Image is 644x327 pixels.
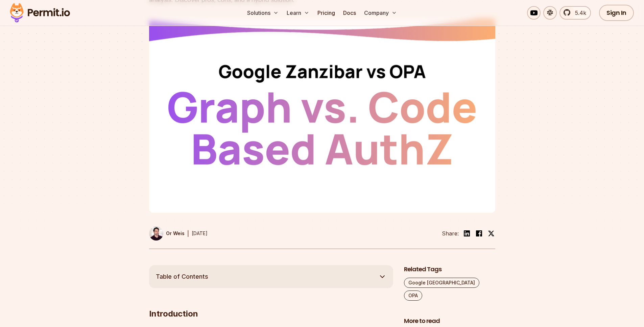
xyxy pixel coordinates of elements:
p: Or Weis [166,230,185,237]
h2: Introduction [149,281,393,319]
img: Permit logo [7,1,73,24]
span: Table of Contents [156,272,208,281]
span: 5.4k [571,9,586,17]
a: OPA [404,291,422,301]
img: Or Weis [149,226,163,241]
button: Solutions [244,6,281,20]
a: Docs [340,6,359,20]
a: Pricing [315,6,338,20]
a: Sign In [599,5,634,21]
img: twitter [488,230,495,237]
a: Or Weis [149,226,185,241]
a: 5.4k [559,6,591,20]
img: Google Zanzibar vs OPA - Graph vs. Code Based Authorization [149,18,495,213]
button: Learn [284,6,312,20]
button: Company [361,6,400,20]
img: facebook [475,229,483,237]
li: Share: [442,229,459,237]
a: Google [GEOGRAPHIC_DATA] [404,278,479,288]
h2: More to read [404,317,495,325]
time: [DATE] [192,230,208,236]
img: linkedin [463,229,471,237]
button: Table of Contents [149,265,393,288]
div: | [187,229,189,237]
h2: Related Tags [404,265,495,274]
